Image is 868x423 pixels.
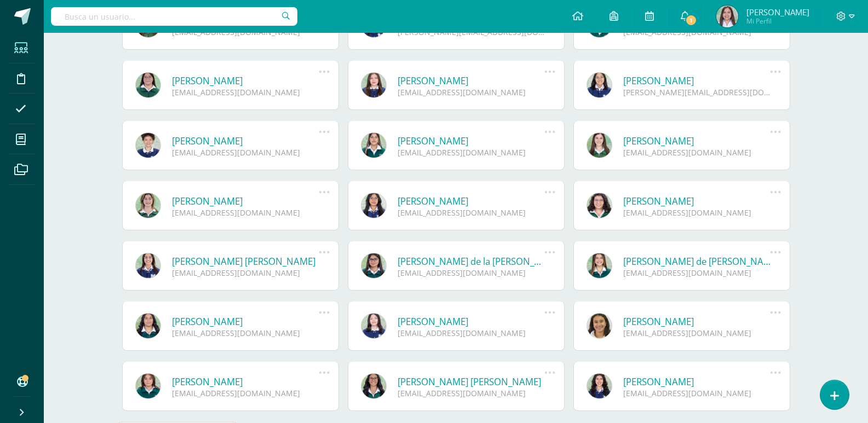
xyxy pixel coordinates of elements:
div: [EMAIL_ADDRESS][DOMAIN_NAME] [398,388,545,398]
a: [PERSON_NAME] [623,74,771,87]
span: Mi Perfil [746,16,809,26]
div: [EMAIL_ADDRESS][DOMAIN_NAME] [398,87,545,97]
a: [PERSON_NAME] [398,195,545,207]
a: [PERSON_NAME] [172,315,319,328]
a: [PERSON_NAME] [172,195,319,207]
a: [PERSON_NAME] [PERSON_NAME] [398,375,545,388]
div: [EMAIL_ADDRESS][DOMAIN_NAME] [623,207,771,218]
a: [PERSON_NAME] [623,375,771,388]
a: [PERSON_NAME] de la [PERSON_NAME] [398,255,545,268]
div: [EMAIL_ADDRESS][DOMAIN_NAME] [623,328,771,338]
a: [PERSON_NAME] [623,315,771,328]
div: [PERSON_NAME][EMAIL_ADDRESS][DOMAIN_NAME] [623,87,771,97]
a: [PERSON_NAME] de [PERSON_NAME] [623,255,771,268]
a: [PERSON_NAME] [623,195,771,207]
span: 1 [685,14,697,26]
div: [EMAIL_ADDRESS][DOMAIN_NAME] [172,268,319,278]
input: Busca un usuario... [51,7,297,26]
a: [PERSON_NAME] [172,375,319,388]
img: f5bd1891ebb362354a98283855bc7a32.png [716,5,738,27]
div: [EMAIL_ADDRESS][DOMAIN_NAME] [398,147,545,158]
div: [EMAIL_ADDRESS][DOMAIN_NAME] [398,268,545,278]
div: [EMAIL_ADDRESS][DOMAIN_NAME] [623,268,771,278]
a: [PERSON_NAME] [623,135,771,147]
div: [EMAIL_ADDRESS][DOMAIN_NAME] [623,388,771,398]
a: [PERSON_NAME] [172,74,319,87]
div: [EMAIL_ADDRESS][DOMAIN_NAME] [398,207,545,218]
div: [EMAIL_ADDRESS][DOMAIN_NAME] [172,87,319,97]
div: [EMAIL_ADDRESS][DOMAIN_NAME] [172,328,319,338]
span: [PERSON_NAME] [746,7,809,18]
a: [PERSON_NAME] [398,74,545,87]
div: [EMAIL_ADDRESS][DOMAIN_NAME] [172,207,319,218]
div: [EMAIL_ADDRESS][DOMAIN_NAME] [172,147,319,158]
div: [EMAIL_ADDRESS][DOMAIN_NAME] [623,147,771,158]
a: [PERSON_NAME] [172,135,319,147]
div: [EMAIL_ADDRESS][DOMAIN_NAME] [172,388,319,398]
a: [PERSON_NAME] [398,135,545,147]
a: [PERSON_NAME] [398,315,545,328]
div: [EMAIL_ADDRESS][DOMAIN_NAME] [398,328,545,338]
a: [PERSON_NAME] [PERSON_NAME] [172,255,319,268]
